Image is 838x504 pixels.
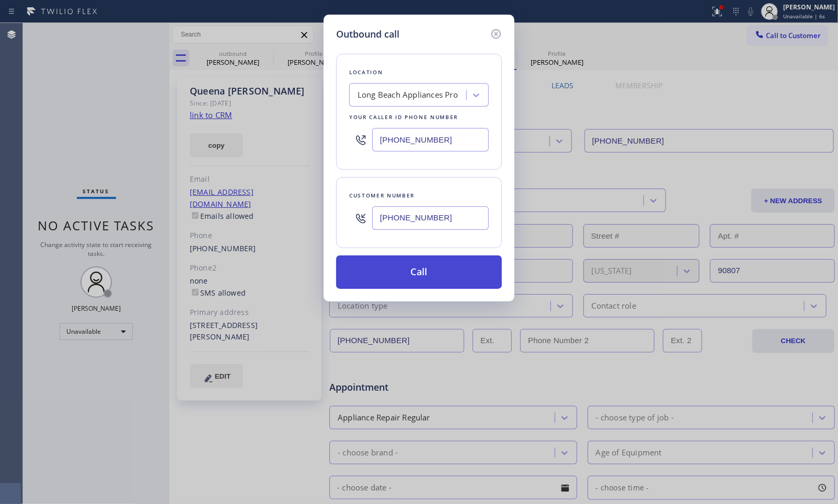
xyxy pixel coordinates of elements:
input: (123) 456-7890 [372,128,489,151]
div: Customer number [349,190,489,201]
div: Your caller id phone number [349,112,489,123]
button: Call [336,255,502,289]
div: Long Beach Appliances Pro [358,89,458,101]
h5: Outbound call [336,27,399,41]
div: Location [349,67,489,78]
input: (123) 456-7890 [372,206,489,230]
